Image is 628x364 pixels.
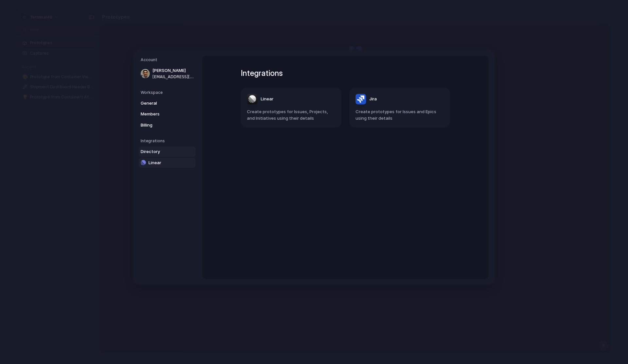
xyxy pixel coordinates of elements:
[241,67,450,79] h1: Integrations
[139,98,196,109] a: General
[139,120,196,130] a: Billing
[152,74,194,80] span: [EMAIL_ADDRESS][DOMAIN_NAME]
[148,160,190,166] span: Linear
[139,109,196,119] a: Members
[139,65,196,82] a: [PERSON_NAME][EMAIL_ADDRESS][DOMAIN_NAME]
[141,122,183,129] span: Billing
[141,90,196,95] h5: Workspace
[247,109,335,121] span: Create prototypes for Issues, Projects, and Initiatives using their details
[141,100,183,107] span: General
[152,67,194,74] span: [PERSON_NAME]
[369,96,377,103] span: Jira
[139,158,196,168] a: Linear
[141,57,196,63] h5: Account
[141,148,183,155] span: Directory
[356,109,444,121] span: Create prototypes for Issues and Epics using their details
[141,111,183,117] span: Members
[141,138,196,144] h5: Integrations
[261,96,273,103] span: Linear
[139,147,196,157] a: Directory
